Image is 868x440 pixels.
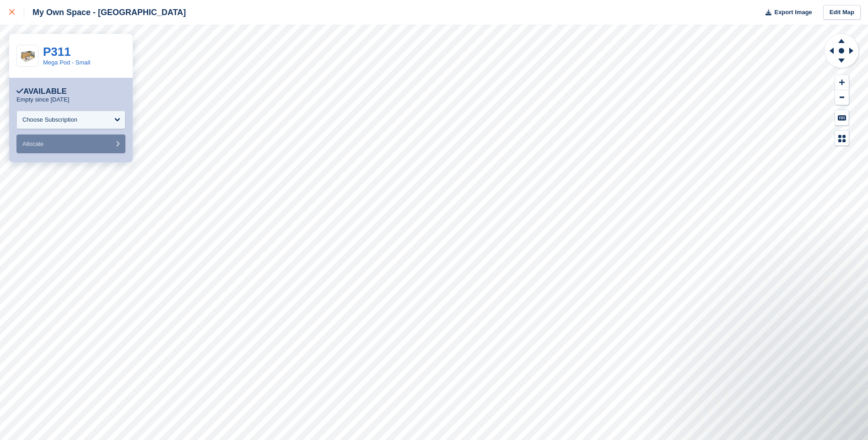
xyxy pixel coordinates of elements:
[835,110,849,125] button: Keyboard Shortcuts
[43,45,71,59] a: P311
[16,87,67,96] div: Available
[24,7,186,18] div: My Own Space - [GEOGRAPHIC_DATA]
[22,140,43,147] span: Allocate
[17,45,38,66] img: medium%20storage.png
[774,8,812,17] span: Export Image
[835,75,849,90] button: Zoom In
[835,90,849,105] button: Zoom Out
[43,59,90,66] a: Mega Pod - Small
[760,5,812,20] button: Export Image
[835,131,849,146] button: Map Legend
[16,134,125,153] button: Allocate
[22,115,77,124] div: Choose Subscription
[823,5,861,20] a: Edit Map
[16,96,69,103] p: Empty since [DATE]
